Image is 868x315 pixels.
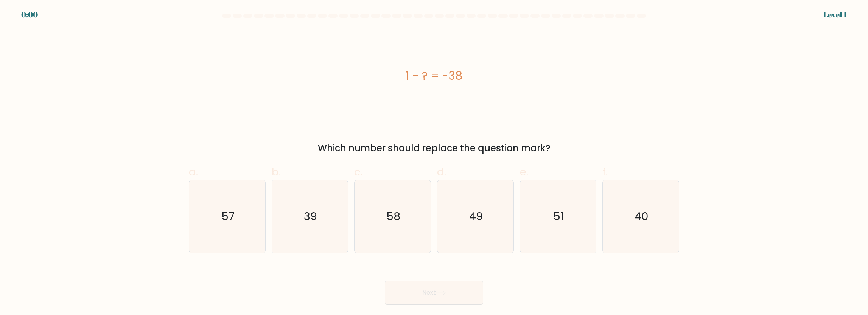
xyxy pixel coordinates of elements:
div: Which number should replace the question mark? [193,141,675,155]
span: b. [272,164,281,179]
span: a. [189,164,198,179]
span: e. [520,164,528,179]
span: c. [354,164,362,179]
div: 1 - ? = -38 [189,67,679,84]
span: d. [437,164,446,179]
text: 39 [304,209,317,224]
text: 49 [469,209,483,224]
text: 51 [554,209,564,224]
span: f. [602,164,608,179]
button: Next [385,281,483,305]
text: 40 [635,209,649,224]
text: 58 [386,209,400,224]
div: 0:00 [21,9,38,20]
div: Level 1 [823,9,847,20]
text: 57 [221,209,235,224]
